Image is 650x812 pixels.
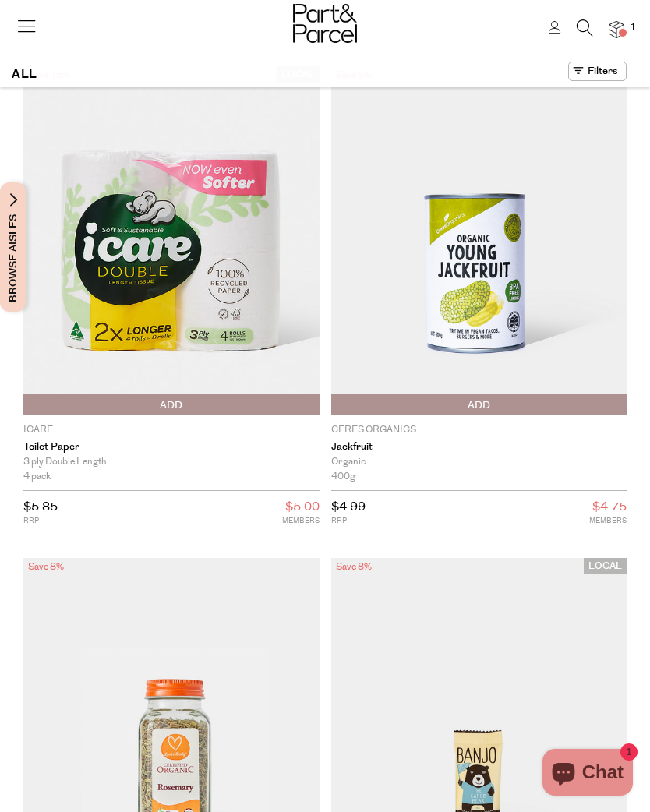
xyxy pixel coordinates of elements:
[23,558,69,577] div: Save 8%
[23,423,320,437] p: icare
[331,423,627,437] p: Ceres Organics
[293,4,357,43] img: Part&Parcel
[331,499,366,515] span: $4.99
[285,497,320,517] span: $5.00
[609,21,624,37] a: 1
[331,66,627,415] img: Jackfruit
[23,499,58,515] span: $5.85
[23,469,51,484] span: 4 pack
[23,441,320,454] a: Toilet Paper
[331,558,376,577] div: Save 8%
[23,454,320,469] div: 3 ply Double Length
[23,66,320,415] img: Toilet Paper
[331,454,627,469] div: Organic
[282,515,320,527] small: MEMBERS
[5,182,22,312] span: Browse Aisles
[538,749,638,800] inbox-online-store-chat: Shopify online store chat
[12,62,37,87] h1: ALL
[331,441,627,454] a: Jackfruit
[584,558,627,574] span: LOCAL
[626,20,640,34] span: 1
[23,515,58,527] small: RRP
[331,469,355,484] span: 400g
[592,497,627,517] span: $4.75
[331,394,627,415] button: Add To Parcel
[589,515,627,527] small: MEMBERS
[23,394,320,415] button: Add To Parcel
[331,515,366,527] small: RRP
